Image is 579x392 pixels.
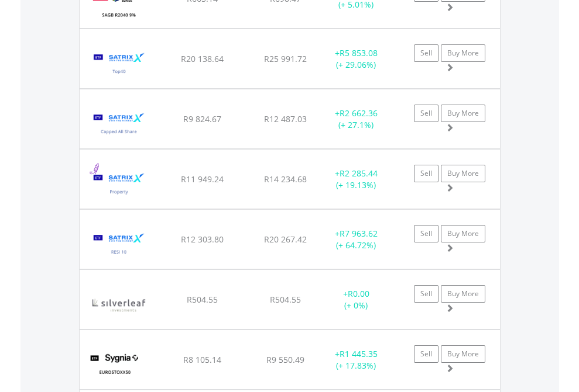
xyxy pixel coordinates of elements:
[441,105,485,122] a: Buy More
[264,53,307,64] span: R25 991.72
[187,294,218,305] span: R504.55
[85,285,153,326] img: EQU.ZA.SILVIL.png
[85,104,153,145] img: EQU.ZA.STXCAP.png
[264,234,307,245] span: R20 267.42
[348,288,369,299] span: R0.00
[266,354,304,365] span: R9 550.49
[320,107,393,131] div: + (+ 27.1%)
[270,294,301,305] span: R504.55
[320,348,393,372] div: + (+ 17.83%)
[414,345,438,363] a: Sell
[340,47,378,58] span: R5 853.08
[181,174,224,185] span: R11 949.24
[181,234,224,245] span: R12 303.80
[441,285,485,303] a: Buy More
[441,44,485,62] a: Buy More
[320,47,393,71] div: + (+ 29.06%)
[85,164,153,206] img: EQU.ZA.STXPRO.png
[85,224,153,266] img: EQU.ZA.STXRES.png
[414,285,438,303] a: Sell
[85,345,145,386] img: EQU.ZA.SYGEU.png
[441,165,485,182] a: Buy More
[340,348,378,359] span: R1 445.35
[340,168,378,179] span: R2 285.44
[320,228,393,251] div: + (+ 64.72%)
[85,44,153,85] img: EQU.ZA.STX40.png
[414,225,438,242] a: Sell
[320,168,393,191] div: + (+ 19.13%)
[183,354,221,365] span: R8 105.14
[441,225,485,242] a: Buy More
[340,228,378,239] span: R7 963.62
[320,288,393,311] div: + (+ 0%)
[181,53,224,64] span: R20 138.64
[414,44,438,62] a: Sell
[264,113,307,124] span: R12 487.03
[340,107,378,119] span: R2 662.36
[414,105,438,122] a: Sell
[414,165,438,182] a: Sell
[441,345,485,363] a: Buy More
[264,174,307,185] span: R14 234.68
[183,113,221,124] span: R9 824.67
